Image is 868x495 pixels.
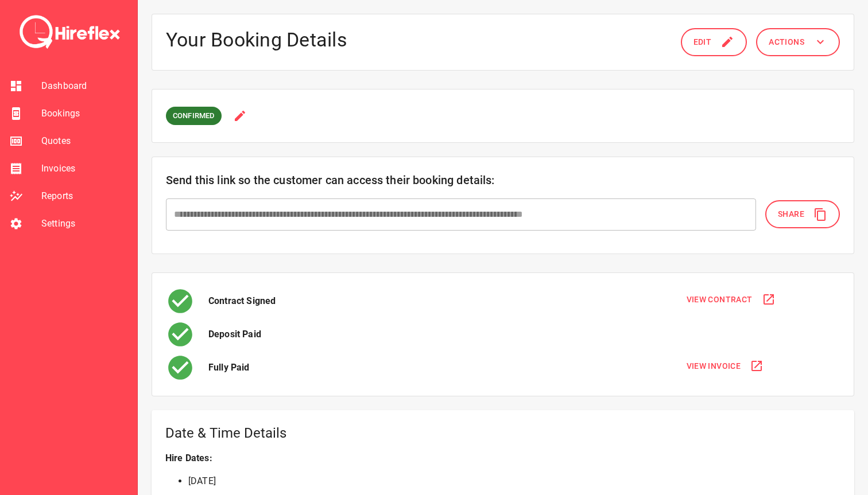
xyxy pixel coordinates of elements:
[687,359,741,373] span: View Invoice
[208,328,261,341] p: Deposit Paid
[41,134,128,148] span: Quotes
[778,207,804,221] span: Share
[41,107,128,120] span: Bookings
[693,35,712,49] span: Edit
[41,217,128,231] span: Settings
[166,110,222,122] span: CONFIRMED
[165,424,840,442] h5: Date & Time Details
[165,451,840,465] p: Hire Dates:
[166,171,840,189] h6: Send this link so the customer can access their booking details:
[41,162,128,176] span: Invoices
[687,293,753,307] span: View Contract
[208,361,250,375] p: Fully Paid
[208,294,276,308] p: Contract Signed
[769,35,804,49] span: Actions
[166,28,669,52] h4: Your Booking Details
[41,189,128,203] span: Reports
[41,79,128,93] span: Dashboard
[188,474,840,488] li: [DATE]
